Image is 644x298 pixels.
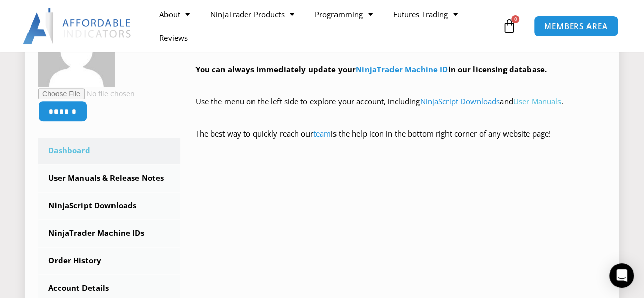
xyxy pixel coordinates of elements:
[544,22,608,30] span: MEMBERS AREA
[383,3,468,26] a: Futures Trading
[609,263,634,288] div: Open Intercom Messenger
[195,95,606,123] p: Use the menu on the left side to explore your account, including and .
[313,128,331,139] a: team
[38,193,180,219] a: NinjaScript Downloads
[513,96,561,106] a: User Manuals
[200,3,304,26] a: NinjaTrader Products
[149,26,198,49] a: Reviews
[149,3,200,26] a: About
[195,14,606,155] div: Hey ! Welcome to the Members Area. Thank you for being a valuable customer!
[304,3,383,26] a: Programming
[486,11,531,41] a: 0
[149,3,499,49] nav: Menu
[38,248,180,274] a: Order History
[38,138,180,164] a: Dashboard
[195,64,547,74] strong: You can always immediately update your in our licensing database.
[511,15,519,23] span: 0
[534,16,619,37] a: MEMBERS AREA
[195,127,606,155] p: The best way to quickly reach our is the help icon in the bottom right corner of any website page!
[420,96,500,106] a: NinjaScript Downloads
[38,220,180,247] a: NinjaTrader Machine IDs
[356,64,448,74] a: NinjaTrader Machine ID
[38,165,180,192] a: User Manuals & Release Notes
[23,8,132,44] img: LogoAI | Affordable Indicators – NinjaTrader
